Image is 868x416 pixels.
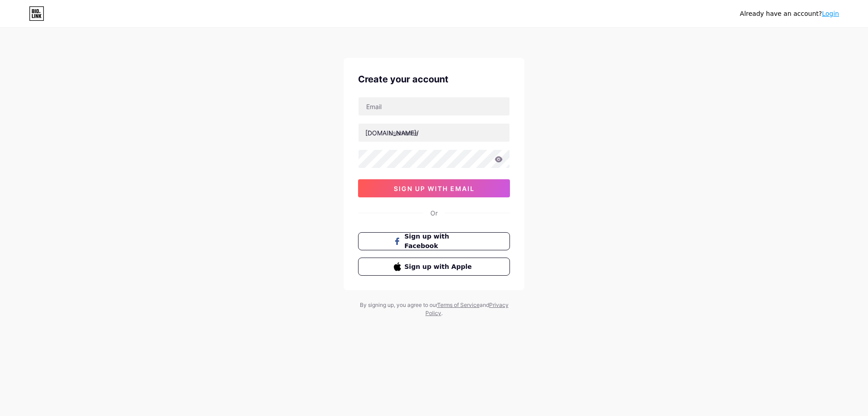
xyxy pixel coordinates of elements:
input: username [359,124,509,142]
span: Sign up with Facebook [405,232,475,251]
div: Or [430,208,438,218]
input: Email [359,97,509,115]
span: Sign up with Apple [405,262,475,272]
span: sign up with email [394,185,475,192]
a: Login [822,10,839,17]
div: By signing up, you agree to our and . [357,301,511,317]
button: Sign up with Apple [358,258,510,276]
div: [DOMAIN_NAME]/ [365,128,419,138]
a: Terms of Service [437,301,480,308]
button: Sign up with Facebook [358,232,510,250]
div: Already have an account? [740,9,839,19]
button: sign up with email [358,179,510,197]
div: Create your account [358,72,510,86]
